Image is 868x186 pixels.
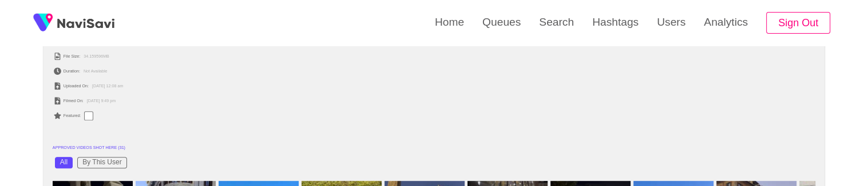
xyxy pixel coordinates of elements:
[53,52,81,60] span: File Size:
[29,9,57,37] img: fireSpot
[766,12,830,34] button: Sign Out
[53,67,81,75] span: Duration:
[53,82,90,90] span: Uploaded On:
[53,97,85,104] span: Filmed On:
[82,159,121,167] div: By This User
[60,159,68,167] div: All
[91,84,124,88] span: [DATE] 12:08 am
[82,69,109,74] span: Not Available
[53,112,82,119] span: Featured:
[82,54,110,59] span: 34.159596 MB
[57,17,114,29] img: fireSpot
[86,99,117,103] span: [DATE] 9:49 pm
[53,141,815,155] li: APPROVED VIDEOS SHOT HERE ( 31 )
